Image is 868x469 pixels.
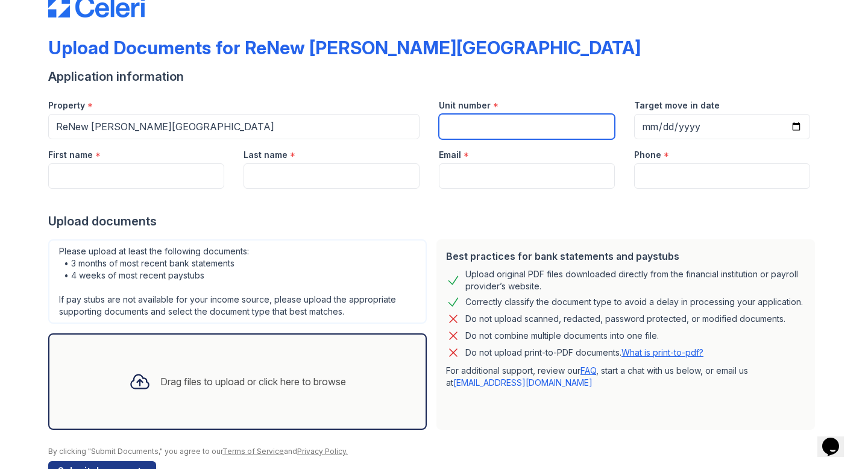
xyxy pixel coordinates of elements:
[465,347,703,359] p: Do not upload print-to-PDF documents.
[48,149,93,161] label: First name
[634,99,720,112] label: Target move in date
[446,249,805,263] div: Best practices for bank statements and paystubs
[453,377,593,388] a: [EMAIL_ADDRESS][DOMAIN_NAME]
[160,374,346,389] div: Drag files to upload or click here to browse
[222,447,284,456] a: Terms of Service
[465,268,805,292] div: Upload original PDF files downloaded directly from the financial institution or payroll provider’...
[580,365,596,376] a: FAQ
[439,149,461,161] label: Email
[48,213,820,230] div: Upload documents
[465,312,785,326] div: Do not upload scanned, redacted, password protected, or modified documents.
[817,421,856,457] iframe: chat widget
[634,149,661,161] label: Phone
[465,329,659,343] div: Do not combine multiple documents into one file.
[48,239,427,324] div: Please upload at least the following documents: • 3 months of most recent bank statements • 4 wee...
[297,447,348,456] a: Privacy Policy.
[621,347,703,357] a: What is print-to-pdf?
[446,365,805,389] p: For additional support, review our , start a chat with us below, or email us at
[48,37,641,58] div: Upload Documents for ReNew [PERSON_NAME][GEOGRAPHIC_DATA]
[48,447,820,456] div: By clicking "Submit Documents," you agree to our and
[244,149,288,161] label: Last name
[465,295,803,309] div: Correctly classify the document type to avoid a delay in processing your application.
[48,68,820,85] div: Application information
[48,99,85,112] label: Property
[439,99,491,112] label: Unit number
